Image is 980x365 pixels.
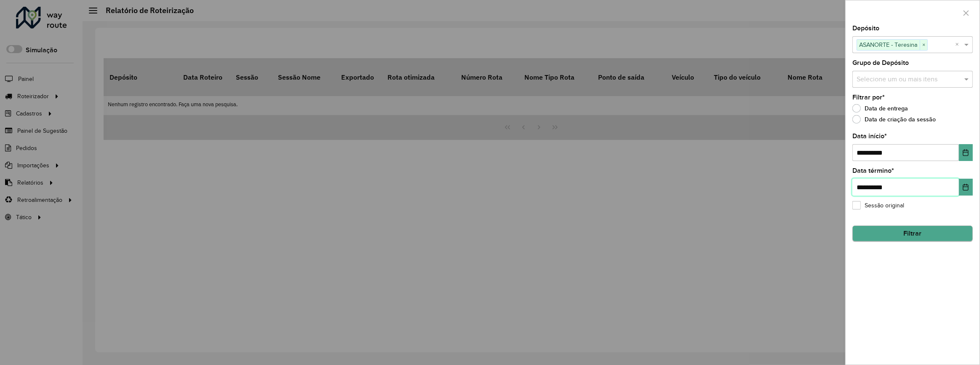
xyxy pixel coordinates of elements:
label: Data de entrega [852,104,908,113]
span: ASANORTE - Teresina [857,40,920,50]
button: Choose Date [959,144,973,161]
label: Sessão original [852,201,904,210]
span: Clear all [955,40,962,50]
label: Data início [852,131,887,141]
label: Grupo de Depósito [852,58,909,68]
label: Filtrar por [852,92,885,102]
label: Data término [852,166,894,176]
button: Filtrar [852,225,973,242]
label: Data de criação da sessão [852,115,936,123]
span: × [920,40,927,50]
button: Choose Date [959,179,973,196]
label: Depósito [852,23,879,33]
